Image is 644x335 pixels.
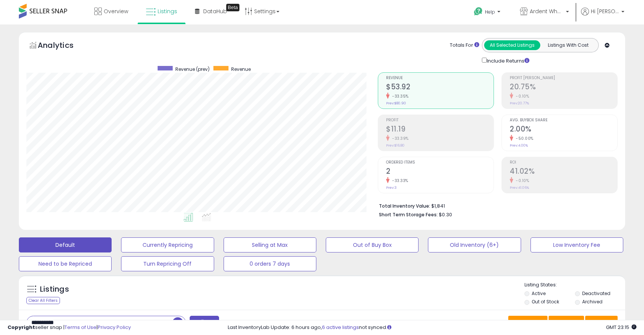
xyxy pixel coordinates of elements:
[19,237,112,252] button: Default
[386,101,406,106] small: Prev: $80.90
[532,290,546,297] label: Active
[530,8,564,15] span: Ardent Wholesale
[510,143,528,148] small: Prev: 4.00%
[510,76,617,80] span: Profit [PERSON_NAME]
[386,143,405,148] small: Prev: $16.80
[428,237,521,252] button: Old Inventory (6+)
[326,237,419,252] button: Out of Buy Box
[510,118,617,122] span: Avg. Buybox Share
[513,93,529,99] small: -0.10%
[224,237,316,252] button: Selling at Max
[175,66,210,72] span: Revenue (prev)
[484,40,540,50] button: All Selected Listings
[104,8,128,15] span: Overview
[513,136,534,141] small: -50.00%
[439,211,452,218] span: $0.30
[386,83,494,93] h2: $53.92
[121,256,214,271] button: Turn Repricing Off
[508,316,547,329] button: Save View
[231,66,251,72] span: Revenue
[190,316,219,329] button: Filters
[531,237,623,252] button: Low Inventory Fee
[203,8,227,15] span: DataHub
[510,167,617,177] h2: 41.02%
[389,178,408,184] small: -33.33%
[226,4,239,11] div: Tooltip anchor
[606,324,636,331] span: 2025-08-14 23:15 GMT
[26,297,60,304] div: Clear All Filters
[585,316,618,329] button: Actions
[121,237,214,252] button: Currently Repricing
[386,161,494,165] span: Ordered Items
[513,178,529,184] small: -0.10%
[554,318,577,326] span: Columns
[582,290,610,297] label: Deactivated
[158,8,177,15] span: Listings
[322,324,359,331] a: 6 active listings
[8,324,131,331] div: seller snap | |
[485,9,495,15] span: Help
[386,118,494,122] span: Profit
[40,284,69,295] h5: Listings
[532,298,559,305] label: Out of Stock
[549,316,584,329] button: Columns
[386,125,494,135] h2: $11.19
[591,8,619,15] span: Hi [PERSON_NAME]
[389,93,409,99] small: -33.35%
[474,7,483,16] i: Get Help
[224,256,316,271] button: 0 orders 7 days
[379,211,438,218] b: Short Term Storage Fees:
[524,281,625,289] p: Listing States:
[540,40,596,50] button: Listings With Cost
[510,83,617,93] h2: 20.75%
[476,56,538,65] div: Include Returns
[389,136,409,141] small: -33.39%
[38,40,88,52] h5: Analytics
[8,324,35,331] strong: Copyright
[386,76,494,80] span: Revenue
[468,1,508,24] a: Help
[450,42,479,49] div: Totals For
[386,185,397,190] small: Prev: 3
[228,324,636,331] div: Last InventoryLab Update: 6 hours ago, not synced.
[386,167,494,177] h2: 2
[510,161,617,165] span: ROI
[510,101,529,106] small: Prev: 20.77%
[582,298,603,305] label: Archived
[581,8,624,24] a: Hi [PERSON_NAME]
[510,125,617,135] h2: 2.00%
[379,201,612,210] li: $1,841
[379,203,430,209] b: Total Inventory Value:
[510,185,529,190] small: Prev: 41.06%
[19,256,112,271] button: Need to be Repriced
